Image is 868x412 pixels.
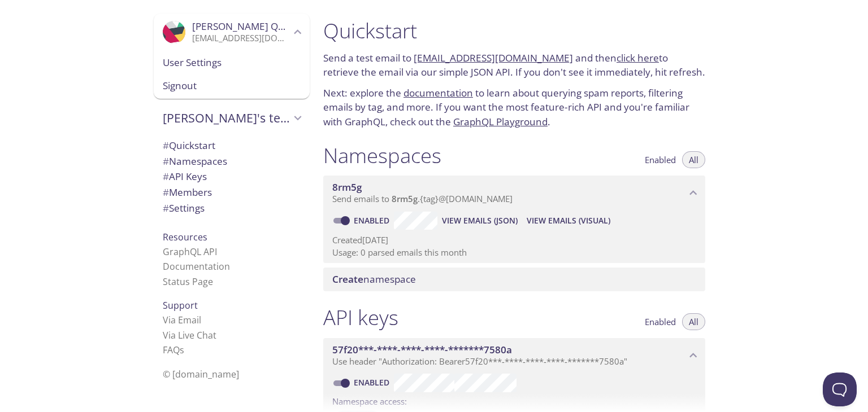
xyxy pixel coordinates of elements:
a: GraphQL API [163,246,217,258]
span: View Emails (JSON) [442,214,518,227]
span: Quickstart [163,139,215,152]
span: Create [332,273,363,286]
span: [PERSON_NAME]'s team [163,110,290,126]
h1: API keys [323,305,398,330]
span: 8rm5g [332,181,362,194]
a: Via Email [163,314,201,326]
div: Rayyan Qamaletdinov [154,14,310,51]
div: Signout [154,74,310,99]
div: API Keys [154,169,310,185]
button: All [682,313,705,330]
span: Members [163,186,212,199]
span: s [180,344,184,356]
a: Status Page [163,275,213,288]
a: click here [617,51,659,64]
div: Create namespace [323,268,705,291]
a: GraphQL Playground [453,115,548,128]
span: Send emails to . {tag} @[DOMAIN_NAME] [332,193,513,204]
a: Via Live Chat [163,329,216,341]
span: Signout [163,78,301,93]
button: All [682,151,705,168]
a: Enabled [352,377,394,388]
label: Namespace access: [332,392,407,409]
div: Namespaces [154,154,310,169]
span: Support [163,299,198,312]
button: View Emails (Visual) [522,212,615,230]
iframe: Help Scout Beacon - Open [823,372,857,406]
div: Team Settings [154,200,310,216]
div: 8rm5g namespace [323,176,705,211]
button: Enabled [638,313,683,330]
h1: Quickstart [323,18,705,43]
span: User Settings [163,55,301,70]
p: Send a test email to and then to retrieve the email via our simple JSON API. If you don't see it ... [323,51,705,80]
p: Created [DATE] [332,234,696,246]
button: Enabled [638,151,683,168]
div: Rayyan's team [154,103,310,133]
p: Next: explore the to learn about querying spam reports, filtering emails by tag, and more. If you... [323,86,705,129]
span: # [163,201,169,214]
button: View Emails (JSON) [437,212,522,230]
span: © [DOMAIN_NAME] [163,368,239,380]
a: documentation [403,86,473,99]
p: [EMAIL_ADDRESS][DOMAIN_NAME] [192,33,290,44]
span: # [163,186,169,199]
span: View Emails (Visual) [527,214,610,227]
span: # [163,139,169,152]
span: Settings [163,201,205,214]
a: [EMAIL_ADDRESS][DOMAIN_NAME] [414,51,573,64]
a: Enabled [352,215,394,226]
div: User Settings [154,51,310,74]
a: Documentation [163,260,230,273]
span: # [163,155,169,168]
span: namespace [332,273,416,286]
p: Usage: 0 parsed emails this month [332,247,696,258]
span: API Keys [163,170,207,183]
span: [PERSON_NAME] Qamaletdinov [192,20,335,33]
span: 8rm5g [392,193,418,204]
span: Resources [163,231,207,243]
a: FAQ [163,344,184,356]
h1: Namespaces [323,143,441,168]
div: Quickstart [154,138,310,154]
div: Members [154,185,310,200]
span: # [163,170,169,183]
span: Namespaces [163,155,227,168]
